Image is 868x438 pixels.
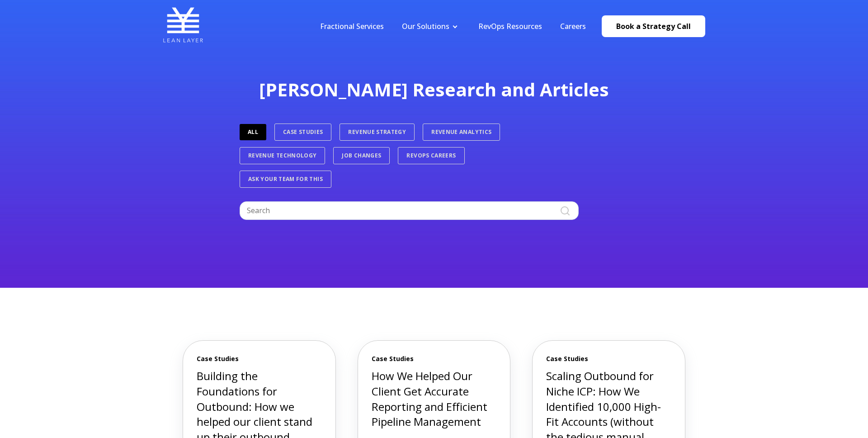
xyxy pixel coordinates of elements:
a: Careers [560,21,586,31]
a: Fractional Services [320,21,384,31]
a: Book a Strategy Call [602,15,705,37]
a: RevOps Resources [478,21,542,31]
input: Search [240,201,579,219]
a: Case Studies [274,124,331,141]
a: How We Helped Our Client Get Accurate Reporting and Efficient Pipeline Management [372,368,487,429]
span: [PERSON_NAME] Research and Articles [259,77,609,102]
span: Case Studies [372,354,497,363]
a: Revenue Analytics [423,124,500,141]
a: Job Changes [333,147,390,164]
a: Revenue Strategy [340,124,415,141]
span: Case Studies [197,354,322,363]
a: Revenue Technology [240,147,325,164]
span: Case Studies [546,354,671,363]
a: Our Solutions [402,21,449,31]
a: RevOps Careers [398,147,464,164]
a: Ask Your Team For This [240,171,331,188]
a: ALL [240,124,266,140]
div: Navigation Menu [311,21,595,31]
